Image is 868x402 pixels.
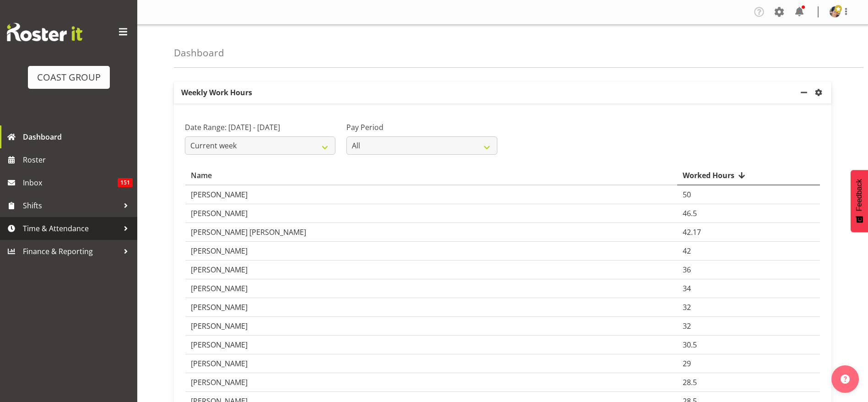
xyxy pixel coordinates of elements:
span: Time & Attendance [23,222,119,235]
img: Rosterit website logo [7,23,82,41]
span: Inbox [23,176,118,190]
td: [PERSON_NAME] [185,261,677,279]
span: Name [191,170,212,181]
td: [PERSON_NAME] [185,204,677,223]
span: 30.5 [683,340,697,350]
img: help-xxl-2.png [841,375,850,384]
span: Feedback [855,179,863,211]
span: 29 [683,359,691,369]
img: nicola-ransome074dfacac28780df25dcaf637c6ea5be.png [830,6,841,17]
td: [PERSON_NAME] [PERSON_NAME] [185,223,677,242]
label: Pay Period [346,122,497,133]
span: Dashboard [23,130,133,144]
h4: Dashboard [174,48,224,58]
span: 151 [118,178,133,187]
td: [PERSON_NAME] [185,279,677,298]
span: Finance & Reporting [23,244,119,258]
a: settings [813,87,828,98]
td: [PERSON_NAME] [185,336,677,354]
button: Feedback - Show survey [851,170,868,232]
a: minimize [798,81,813,103]
span: 32 [683,302,691,312]
span: 46.5 [683,208,697,218]
span: 32 [683,321,691,331]
td: [PERSON_NAME] [185,317,677,336]
div: COAST GROUP [37,71,101,84]
span: 28.5 [683,377,697,387]
span: Roster [23,153,133,167]
td: [PERSON_NAME] [185,298,677,317]
td: [PERSON_NAME] [185,354,677,373]
td: [PERSON_NAME] [185,242,677,261]
p: Weekly Work Hours [174,81,798,103]
label: Date Range: [DATE] - [DATE] [185,122,335,133]
span: 42.17 [683,227,701,237]
span: 42 [683,246,691,256]
span: 34 [683,283,691,293]
span: Shifts [23,199,119,212]
span: 36 [683,265,691,275]
span: 50 [683,190,691,200]
td: [PERSON_NAME] [185,373,677,392]
td: [PERSON_NAME] [185,185,677,204]
span: Worked Hours [683,170,734,181]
